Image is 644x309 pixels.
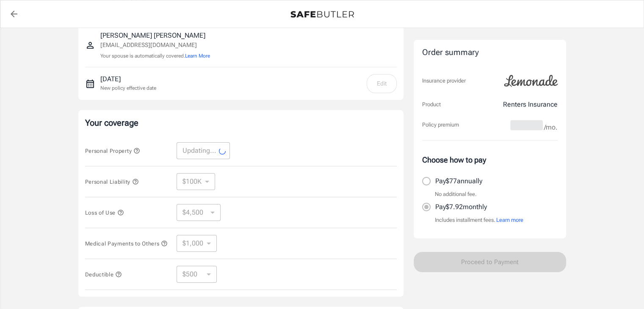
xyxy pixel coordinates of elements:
p: [DATE] [100,74,156,84]
div: Order summary [422,47,558,59]
p: No additional fee. [435,190,477,199]
button: Learn more [496,216,523,224]
span: Personal Liability [85,179,139,185]
span: Medical Payments to Others [85,240,168,247]
span: /mo. [544,121,558,133]
svg: Insured person [85,40,95,50]
a: back to quotes [6,6,22,22]
button: Loss of Use [85,207,124,218]
p: Policy premium [422,121,459,129]
p: Pay $7.92 monthly [435,202,487,212]
button: Learn More [185,52,210,60]
img: Lemonade [499,69,563,93]
p: Choose how to pay [422,154,558,166]
span: Deductible [85,271,122,278]
button: Personal Liability [85,177,139,187]
p: Includes installment fees. [435,216,523,224]
p: Insurance provider [422,77,466,85]
p: Your spouse is automatically covered. [100,52,210,60]
p: [PERSON_NAME] [PERSON_NAME] [100,30,210,41]
button: Medical Payments to Others [85,238,168,248]
p: Product [422,100,441,109]
button: Personal Property [85,146,140,156]
span: Personal Property [85,148,140,154]
p: Pay $77 annually [435,176,482,186]
button: Deductible [85,269,122,279]
p: [EMAIL_ADDRESS][DOMAIN_NAME] [100,41,210,50]
svg: New policy start date [85,79,95,89]
p: New policy effective date [100,84,156,92]
img: Back to quotes [290,11,354,18]
p: Your coverage [85,117,397,129]
p: Renters Insurance [503,99,558,110]
span: Loss of Use [85,210,124,216]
